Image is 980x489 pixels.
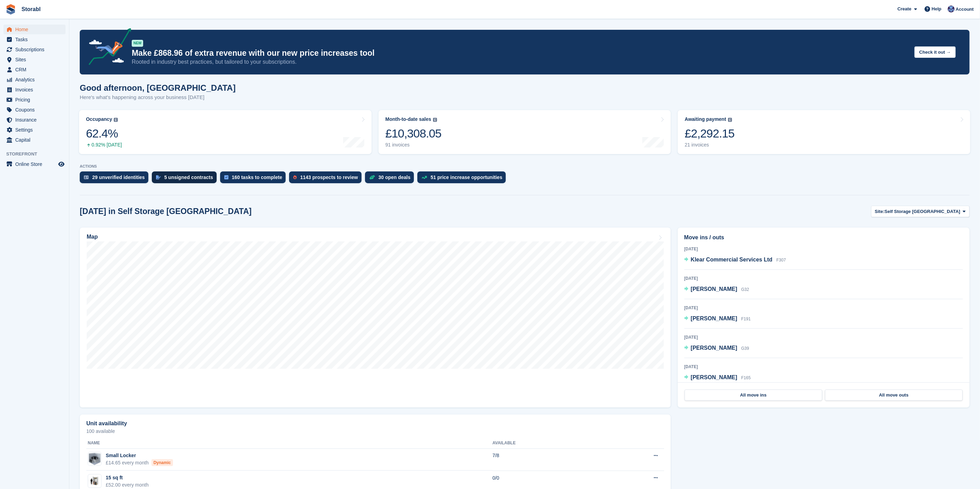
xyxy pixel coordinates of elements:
a: menu [3,35,66,44]
h2: [DATE] in Self Storage [GEOGRAPHIC_DATA] [80,207,252,216]
div: [DATE] [684,305,963,311]
span: Home [15,25,57,34]
a: Month-to-date sales £10,308.05 91 invoices [379,110,671,154]
a: [PERSON_NAME] G32 [684,285,749,294]
td: 7/8 [493,448,598,471]
p: Make £868.96 of extra revenue with our new price increases tool [132,48,909,58]
img: price-adjustments-announcement-icon-8257ccfd72463d97f412b2fc003d46551f7dbcb40ab6d574587a9cd5c0d94... [83,28,131,68]
a: Occupancy 62.4% 0.92% [DATE] [79,110,372,154]
a: menu [3,95,66,105]
span: Sites [15,55,57,64]
a: Preview store [57,160,66,168]
div: £14.65 every month [106,459,173,466]
img: icon-info-grey-7440780725fd019a000dd9b08b2336e03edf1995a4989e88bcd33f0948082b44.svg [728,118,732,122]
a: menu [3,65,66,74]
a: Map [80,228,671,408]
span: [PERSON_NAME] [691,345,737,351]
span: Online Store [15,159,57,169]
div: Awaiting payment [685,116,726,122]
div: 62.4% [86,126,122,141]
a: menu [3,45,66,54]
a: menu [3,115,66,125]
th: Available [493,438,598,449]
h2: Move ins / outs [684,233,963,242]
p: ACTIONS [80,164,970,169]
h2: Unit availability [86,420,127,427]
div: 30 open deals [379,175,411,180]
p: Here's what's happening across your business [DATE] [80,94,236,101]
img: icon-info-grey-7440780725fd019a000dd9b08b2336e03edf1995a4989e88bcd33f0948082b44.svg [433,118,437,122]
span: Site: [875,208,885,215]
span: Help [932,6,942,12]
a: [PERSON_NAME] F191 [684,314,751,323]
span: [PERSON_NAME] [691,286,737,292]
a: All move outs [825,390,963,401]
th: Name [86,438,493,449]
span: Account [956,6,974,13]
span: Invoices [15,85,57,95]
div: 91 invoices [385,142,442,148]
button: Site: Self Storage [GEOGRAPHIC_DATA] [871,206,970,217]
span: F165 [741,375,751,380]
a: All move ins [685,390,822,401]
div: NEW [132,40,143,47]
a: menu [3,125,66,135]
h1: Good afternoon, [GEOGRAPHIC_DATA] [80,83,236,92]
img: deal-1b604bf984904fb50ccaf53a9ad4b4a5d6e5aea283cecdc64d6e3604feb123c2.svg [369,175,375,180]
a: menu [3,159,66,169]
span: Analytics [15,75,57,85]
div: 21 invoices [685,142,735,148]
img: contract_signature_icon-13c848040528278c33f63329250d36e43548de30e8caae1d1a13099fd9432cc5.svg [156,175,161,179]
img: price_increase_opportunities-93ffe204e8149a01c8c9dc8f82e8f89637d9d84a8eef4429ea346261dce0b2c0.svg [422,176,427,179]
p: 100 available [86,429,664,434]
a: menu [3,85,66,95]
img: verify_identity-adf6edd0f0f0b5bbfe63781bf79b02c33cf7c696d77639b501bdc392416b5a36.svg [84,175,89,179]
a: Storabl [19,3,43,15]
p: Rooted in industry best practices, but tailored to your subscriptions. [132,58,909,66]
h2: Map [87,234,98,240]
img: Screenshot%202023-05-19%20at%2014.17.08.png [88,453,101,465]
span: Self Storage [GEOGRAPHIC_DATA] [885,208,960,215]
div: 160 tasks to complete [232,175,283,180]
span: Capital [15,135,57,145]
span: Coupons [15,105,57,115]
a: menu [3,55,66,64]
a: menu [3,135,66,145]
a: 51 price increase opportunities [417,171,509,187]
div: £2,292.15 [685,126,735,141]
div: Dynamic [151,459,173,466]
span: G32 [741,287,749,292]
div: 15 sq ft [106,474,149,481]
div: [DATE] [684,275,963,282]
div: Small Locker [106,452,173,459]
span: CRM [15,65,57,74]
div: 51 price increase opportunities [431,175,502,180]
div: [DATE] [684,246,963,252]
a: 1143 prospects to review [289,171,365,187]
div: Occupancy [86,116,112,122]
div: [DATE] [684,364,963,370]
span: Storefront [6,151,69,158]
img: prospect-51fa495bee0391a8d652442698ab0144808aea92771e9ea1ae160a38d050c398.svg [293,175,297,179]
a: [PERSON_NAME] F165 [684,373,751,382]
a: Awaiting payment £2,292.15 21 invoices [678,110,970,154]
span: F191 [741,317,751,321]
span: [PERSON_NAME] [691,374,737,380]
img: 15-sqft-unit.jpg [88,476,101,486]
a: menu [3,105,66,115]
a: 30 open deals [365,171,418,187]
a: 29 unverified identities [80,171,152,187]
span: Tasks [15,35,57,44]
span: Subscriptions [15,45,57,54]
span: Settings [15,125,57,135]
a: 5 unsigned contracts [152,171,220,187]
img: icon-info-grey-7440780725fd019a000dd9b08b2336e03edf1995a4989e88bcd33f0948082b44.svg [114,118,118,122]
div: £10,308.05 [385,126,442,141]
a: menu [3,75,66,85]
span: F307 [777,258,786,263]
a: 160 tasks to complete [220,171,289,187]
button: Check it out → [914,46,956,58]
span: Insurance [15,115,57,125]
span: [PERSON_NAME] [691,315,737,321]
a: Klear Commercial Services Ltd F307 [684,256,786,265]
